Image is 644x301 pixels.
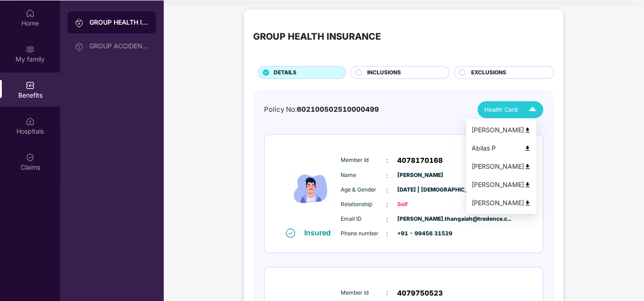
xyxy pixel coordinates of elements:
div: GROUP ACCIDENTAL INSURANCE [89,42,149,50]
img: icon [284,150,338,228]
img: svg+xml;base64,PHN2ZyB4bWxucz0iaHR0cDovL3d3dy53My5vcmcvMjAwMC9zdmciIHdpZHRoPSIxNiIgaGVpZ2h0PSIxNi... [286,228,295,238]
span: [PERSON_NAME].thangaiah@tredence.c... [397,215,443,223]
span: : [386,156,388,166]
span: : [386,185,388,195]
span: INCLUSIONS [367,68,401,77]
span: : [386,200,388,210]
img: svg+xml;base64,PHN2ZyBpZD0iQ2xhaW0iIHhtbG5zPSJodHRwOi8vd3d3LnczLm9yZy8yMDAwL3N2ZyIgd2lkdGg9IjIwIi... [26,153,35,162]
img: svg+xml;base64,PHN2ZyBpZD0iSG9zcGl0YWxzIiB4bWxucz0iaHR0cDovL3d3dy53My5vcmcvMjAwMC9zdmciIHdpZHRoPS... [26,117,35,126]
span: Age & Gender [341,186,386,194]
span: : [386,214,388,224]
span: Member Id [341,156,386,165]
div: Policy No: [264,104,379,115]
div: [PERSON_NAME] [472,125,531,135]
img: svg+xml;base64,PHN2ZyB4bWxucz0iaHR0cDovL3d3dy53My5vcmcvMjAwMC9zdmciIHdpZHRoPSI0OCIgaGVpZ2h0PSI0OC... [524,145,531,152]
div: Insured [304,228,336,237]
span: [DATE] | [DEMOGRAPHIC_DATA] [397,186,443,194]
div: [PERSON_NAME] [472,180,531,190]
span: EXCLUSIONS [471,68,506,77]
img: svg+xml;base64,PHN2ZyBpZD0iSG9tZSIgeG1sbnM9Imh0dHA6Ly93d3cudzMub3JnLzIwMDAvc3ZnIiB3aWR0aD0iMjAiIG... [26,9,35,18]
span: Self [397,200,443,209]
div: GROUP HEALTH INSURANCE [253,30,381,44]
span: DETAILS [274,68,296,77]
span: Relationship [341,200,386,209]
span: Phone number [341,229,386,238]
span: +91 - 99456 31529 [397,229,443,238]
span: Health Card [484,105,518,114]
span: : [386,229,388,239]
img: svg+xml;base64,PHN2ZyBpZD0iQmVuZWZpdHMiIHhtbG5zPSJodHRwOi8vd3d3LnczLm9yZy8yMDAwL3N2ZyIgd2lkdGg9Ij... [26,81,35,90]
span: : [386,288,388,298]
img: svg+xml;base64,PHN2ZyB3aWR0aD0iMjAiIGhlaWdodD0iMjAiIHZpZXdCb3g9IjAgMCAyMCAyMCIgZmlsbD0ibm9uZSIgeG... [26,45,35,54]
span: 4079750523 [397,288,443,299]
div: [PERSON_NAME] [472,161,531,171]
img: svg+xml;base64,PHN2ZyB3aWR0aD0iMjAiIGhlaWdodD0iMjAiIHZpZXdCb3g9IjAgMCAyMCAyMCIgZmlsbD0ibm9uZSIgeG... [75,42,84,51]
span: [PERSON_NAME] [397,171,443,180]
img: Icuh8uwCUCF+XjCZyLQsAKiDCM9HiE6CMYmKQaPGkZKaA32CAAACiQcFBJY0IsAAAAASUVORK5CYII= [525,102,540,118]
img: svg+xml;base64,PHN2ZyB4bWxucz0iaHR0cDovL3d3dy53My5vcmcvMjAwMC9zdmciIHdpZHRoPSI0OCIgaGVpZ2h0PSI0OC... [524,127,531,134]
img: svg+xml;base64,PHN2ZyB4bWxucz0iaHR0cDovL3d3dy53My5vcmcvMjAwMC9zdmciIHdpZHRoPSI0OCIgaGVpZ2h0PSI0OC... [524,182,531,188]
span: 602100502510000499 [297,105,379,114]
span: : [386,171,388,181]
span: Name [341,171,386,180]
img: svg+xml;base64,PHN2ZyB4bWxucz0iaHR0cDovL3d3dy53My5vcmcvMjAwMC9zdmciIHdpZHRoPSI0OCIgaGVpZ2h0PSI0OC... [524,163,531,170]
img: svg+xml;base64,PHN2ZyB4bWxucz0iaHR0cDovL3d3dy53My5vcmcvMjAwMC9zdmciIHdpZHRoPSI0OCIgaGVpZ2h0PSI0OC... [524,200,531,207]
span: 4078170168 [397,155,443,166]
span: Member Id [341,289,386,297]
div: GROUP HEALTH INSURANCE [89,18,149,27]
button: Health Card [478,101,543,118]
span: Email ID [341,215,386,223]
div: [PERSON_NAME] [472,198,531,208]
img: svg+xml;base64,PHN2ZyB3aWR0aD0iMjAiIGhlaWdodD0iMjAiIHZpZXdCb3g9IjAgMCAyMCAyMCIgZmlsbD0ibm9uZSIgeG... [75,18,84,27]
div: Abilas P [472,143,531,153]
